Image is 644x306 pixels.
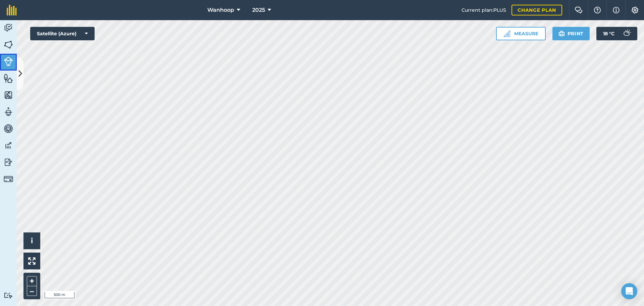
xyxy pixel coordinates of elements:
[27,286,37,296] button: –
[558,30,565,38] img: svg+xml;base64,PHN2ZyB4bWxucz0iaHR0cDovL3d3dy53My5vcmcvMjAwMC9zdmciIHdpZHRoPSIxOSIgaGVpZ2h0PSIyNC...
[4,107,13,117] img: svg+xml;base64,PD94bWwgdmVyc2lvbj0iMS4wIiBlbmNvZGluZz0idXRmLTgiPz4KPCEtLSBHZW5lcmF0b3I6IEFkb2JlIE...
[613,6,620,14] img: svg+xml;base64,PHN2ZyB4bWxucz0iaHR0cDovL3d3dy53My5vcmcvMjAwMC9zdmciIHdpZHRoPSIxNyIgaGVpZ2h0PSIxNy...
[4,124,13,134] img: svg+xml;base64,PD94bWwgdmVyc2lvbj0iMS4wIiBlbmNvZGluZz0idXRmLTgiPz4KPCEtLSBHZW5lcmF0b3I6IEFkb2JlIE...
[593,7,601,13] img: A question mark icon
[596,27,637,40] button: 18 °C
[4,140,13,150] img: svg+xml;base64,PD94bWwgdmVyc2lvbj0iMS4wIiBlbmNvZGluZz0idXRmLTgiPz4KPCEtLSBHZW5lcmF0b3I6IEFkb2JlIE...
[620,27,633,40] img: svg+xml;base64,PD94bWwgdmVyc2lvbj0iMS4wIiBlbmNvZGluZz0idXRmLTgiPz4KPCEtLSBHZW5lcmF0b3I6IEFkb2JlIE...
[621,283,637,299] div: Open Intercom Messenger
[4,40,13,50] img: svg+xml;base64,PHN2ZyB4bWxucz0iaHR0cDovL3d3dy53My5vcmcvMjAwMC9zdmciIHdpZHRoPSI1NiIgaGVpZ2h0PSI2MC...
[7,5,17,15] img: fieldmargin Logo
[31,236,33,245] span: i
[575,7,583,13] img: Two speech bubbles overlapping with the left bubble in the forefront
[27,276,37,286] button: +
[552,27,590,40] button: Print
[4,292,13,299] img: svg+xml;base64,PD94bWwgdmVyc2lvbj0iMS4wIiBlbmNvZGluZz0idXRmLTgiPz4KPCEtLSBHZW5lcmF0b3I6IEFkb2JlIE...
[512,5,562,15] a: Change plan
[30,27,95,40] button: Satellite (Azure)
[4,157,13,167] img: svg+xml;base64,PD94bWwgdmVyc2lvbj0iMS4wIiBlbmNvZGluZz0idXRmLTgiPz4KPCEtLSBHZW5lcmF0b3I6IEFkb2JlIE...
[4,90,13,100] img: svg+xml;base64,PHN2ZyB4bWxucz0iaHR0cDovL3d3dy53My5vcmcvMjAwMC9zdmciIHdpZHRoPSI1NiIgaGVpZ2h0PSI2MC...
[4,57,13,66] img: svg+xml;base64,PD94bWwgdmVyc2lvbj0iMS4wIiBlbmNvZGluZz0idXRmLTgiPz4KPCEtLSBHZW5lcmF0b3I6IEFkb2JlIE...
[4,73,13,83] img: svg+xml;base64,PHN2ZyB4bWxucz0iaHR0cDovL3d3dy53My5vcmcvMjAwMC9zdmciIHdpZHRoPSI1NiIgaGVpZ2h0PSI2MC...
[496,27,546,40] button: Measure
[28,257,36,265] img: Four arrows, one pointing top left, one top right, one bottom right and the last bottom left
[207,6,234,14] span: Wanhoop
[603,27,614,40] span: 18 ° C
[631,7,639,13] img: A cog icon
[252,6,265,14] span: 2025
[462,6,506,14] span: Current plan : PLUS
[4,23,13,33] img: svg+xml;base64,PD94bWwgdmVyc2lvbj0iMS4wIiBlbmNvZGluZz0idXRmLTgiPz4KPCEtLSBHZW5lcmF0b3I6IEFkb2JlIE...
[503,30,510,37] img: Ruler icon
[23,232,40,249] button: i
[4,174,13,184] img: svg+xml;base64,PD94bWwgdmVyc2lvbj0iMS4wIiBlbmNvZGluZz0idXRmLTgiPz4KPCEtLSBHZW5lcmF0b3I6IEFkb2JlIE...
